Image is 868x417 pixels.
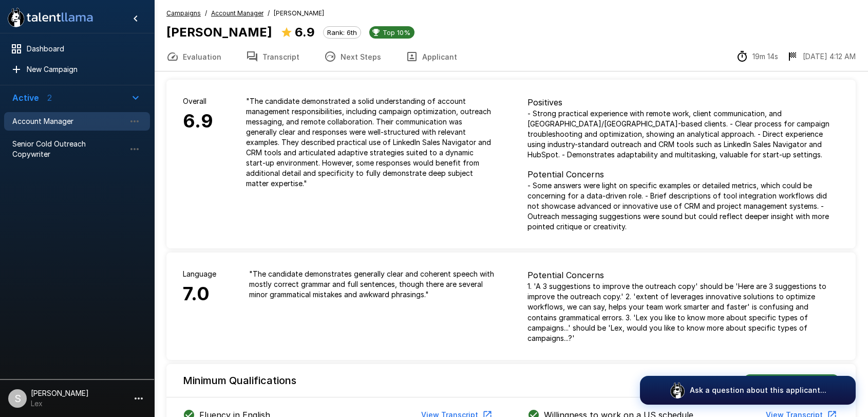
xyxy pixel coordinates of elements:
[640,376,856,405] button: Ask a question about this applicant...
[183,106,213,136] h6: 6.9
[379,28,414,37] span: Top 10%
[183,279,216,309] h6: 7.0
[295,25,315,40] b: 6.9
[324,28,361,37] span: Rank: 6th
[183,269,216,279] p: Language
[736,50,778,63] div: The time between starting and completing the interview
[803,51,856,62] p: [DATE] 4:12 AM
[205,8,207,19] span: /
[527,180,839,232] p: - Some answers were light on specific examples or detailed metrics, which could be concerning for...
[249,269,495,300] p: " The candidate demonstrates generally clear and coherent speech with mostly correct grammar and ...
[234,42,312,71] button: Transcript
[527,96,839,108] p: Positives
[690,385,826,395] p: Ask a question about this applicant...
[268,8,270,19] span: /
[527,108,839,160] p: - Strong practical experience with remote work, client communication, and [GEOGRAPHIC_DATA]/[GEOG...
[166,9,201,17] u: Campaigns
[312,42,393,71] button: Next Steps
[393,42,469,71] button: Applicant
[166,25,272,40] b: [PERSON_NAME]
[786,50,856,63] div: The date and time when the interview was completed
[154,42,234,71] button: Evaluation
[274,8,324,19] span: [PERSON_NAME]
[752,51,778,62] p: 19m 14s
[527,281,839,343] p: 1. 'A 3 suggestions to improve the outreach copy' should be 'Here are 3 suggestions to improve th...
[246,96,495,189] p: " The candidate demonstrated a solid understanding of account management responsibilities, includ...
[183,96,213,106] p: Overall
[183,372,296,389] h6: Minimum Qualifications
[211,9,263,17] u: Account Manager
[669,382,686,398] img: logo_glasses@2x.png
[527,269,839,281] p: Potential Concerns
[527,168,839,180] p: Potential Concerns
